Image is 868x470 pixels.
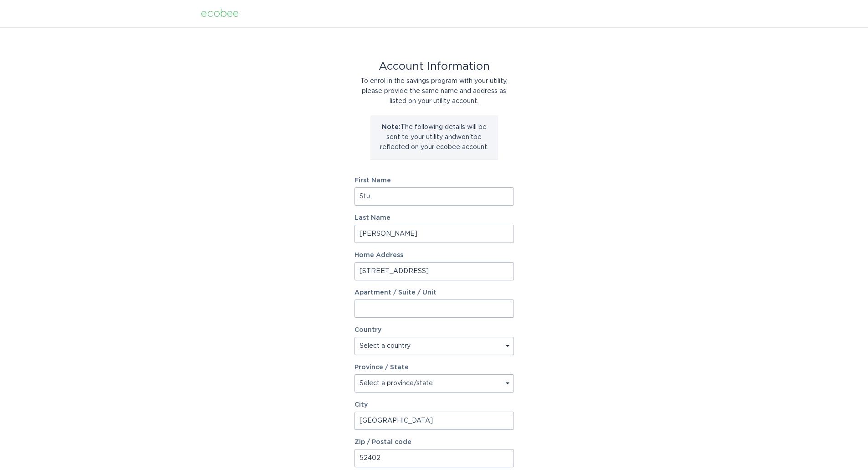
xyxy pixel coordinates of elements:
label: Home Address [354,252,514,258]
label: Country [354,327,381,333]
div: ecobee [201,9,239,19]
div: Account Information [354,62,514,72]
label: Last Name [354,215,514,221]
label: First Name [354,177,514,184]
strong: Note: [382,124,401,130]
div: To enrol in the savings program with your utility, please provide the same name and address as li... [354,76,514,106]
p: The following details will be sent to your utility and won't be reflected on your ecobee account. [377,122,491,152]
label: Province / State [354,364,409,371]
label: Apartment / Suite / Unit [354,289,514,296]
label: Zip / Postal code [354,439,514,445]
label: City [354,402,514,408]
